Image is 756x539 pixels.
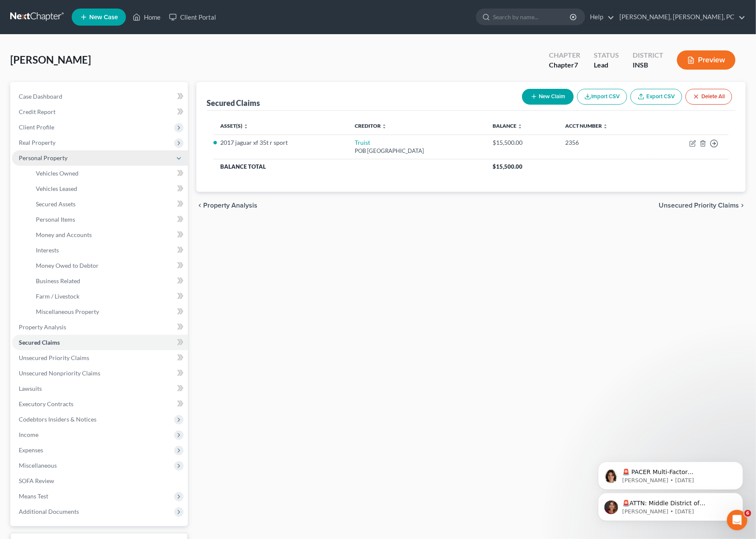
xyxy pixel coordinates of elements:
[19,323,66,331] span: Property Analysis
[29,289,188,304] a: Farm / Livestock
[36,262,99,269] span: Money Owed to Debtor
[29,227,188,243] a: Money and Accounts
[36,246,59,254] span: Interests
[128,9,165,25] a: Home
[12,366,188,381] a: Unsecured Nonpriority Claims
[594,50,619,60] div: Status
[659,202,739,209] span: Unsecured Priority Claims
[19,123,54,131] span: Client Profile
[727,510,747,530] iframe: Intercom live chat
[36,277,80,284] span: Business Related
[594,60,619,70] div: Lead
[12,319,188,335] a: Property Analysis
[549,50,580,60] div: Chapter
[603,124,608,129] i: unfold_more
[522,89,574,105] button: New Claim
[574,61,578,69] span: 7
[213,159,486,174] th: Balance Total
[36,293,79,300] span: Farm / Livestock
[19,62,33,76] img: Profile image for Emma
[12,350,188,366] a: Unsecured Priority Claims
[615,9,745,25] a: [PERSON_NAME], [PERSON_NAME], PC
[36,185,77,192] span: Vehicles Leased
[37,92,145,167] span: 🚨ATTN: Middle District of [US_STATE] The court has added a new Credit Counseling Field that we ne...
[36,200,76,208] span: Secured Assets
[19,462,57,469] span: Miscellaneous
[13,54,158,82] div: message notification from Emma, 8w ago. 🚨 PACER Multi-Factor Authentication Now Required 🚨 Starti...
[19,508,79,515] span: Additional Documents
[19,446,43,454] span: Expenses
[12,396,188,412] a: Executory Contracts
[165,9,220,25] a: Client Portal
[659,202,746,209] button: Unsecured Priority Claims chevron_right
[19,139,55,146] span: Real Property
[19,93,62,100] span: Case Dashboard
[29,166,188,181] a: Vehicles Owned
[37,61,147,204] span: 🚨 PACER Multi-Factor Authentication Now Required 🚨 Starting [DATE], PACER requires Multi-Factor A...
[19,477,54,484] span: SOFA Review
[565,138,645,147] div: 2356
[29,196,188,212] a: Secured Assets
[10,53,91,66] span: [PERSON_NAME]
[19,416,96,423] span: Codebtors Insiders & Notices
[203,202,257,209] span: Property Analysis
[549,60,580,70] div: Chapter
[36,170,79,177] span: Vehicles Owned
[89,14,118,21] span: New Case
[29,304,188,319] a: Miscellaneous Property
[207,98,260,108] div: Secured Claims
[29,181,188,196] a: Vehicles Leased
[196,202,203,209] i: chevron_left
[36,216,75,223] span: Personal Items
[355,139,371,146] a: Truist
[565,123,608,129] a: Acct Number unfold_more
[29,212,188,227] a: Personal Items
[36,308,99,315] span: Miscellaneous Property
[29,258,188,273] a: Money Owed to Debtor
[677,50,736,70] button: Preview
[19,492,48,500] span: Means Test
[29,243,188,258] a: Interests
[19,108,55,115] span: Credit Report
[19,400,73,407] span: Executory Contracts
[739,202,746,209] i: chevron_right
[37,69,147,77] p: Message from Emma, sent 8w ago
[355,123,387,129] a: Creditor unfold_more
[19,385,42,392] span: Lawsuits
[633,50,663,60] div: District
[19,431,38,438] span: Income
[355,147,479,155] div: POB [GEOGRAPHIC_DATA]
[577,89,627,105] button: Import CSV
[29,273,188,289] a: Business Related
[19,354,89,361] span: Unsecured Priority Claims
[493,123,522,129] a: Balance unfold_more
[630,89,682,105] a: Export CSV
[12,104,188,120] a: Credit Report
[586,9,614,25] a: Help
[196,202,257,209] button: chevron_left Property Analysis
[493,9,571,25] input: Search by name...
[517,124,522,129] i: unfold_more
[19,369,100,377] span: Unsecured Nonpriority Claims
[633,60,663,70] div: INSB
[243,124,248,129] i: unfold_more
[493,163,522,170] span: $15,500.00
[12,89,188,104] a: Case Dashboard
[382,124,387,129] i: unfold_more
[36,231,92,238] span: Money and Accounts
[686,89,732,105] button: Delete All
[744,510,751,517] span: 6
[19,154,67,161] span: Personal Property
[12,335,188,350] a: Secured Claims
[220,123,248,129] a: Asset(s) unfold_more
[12,473,188,489] a: SOFA Review
[12,381,188,396] a: Lawsuits
[585,407,756,535] iframe: Intercom notifications message
[37,100,147,108] p: Message from Katie, sent 2w ago
[220,138,342,147] li: 2017 jaguar xf 35t r sport
[19,339,60,346] span: Secured Claims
